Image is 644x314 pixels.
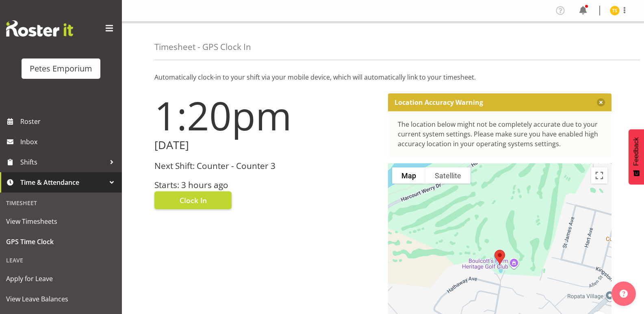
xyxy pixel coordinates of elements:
h1: 1:20pm [154,93,378,137]
img: tamara-straker11292.jpg [610,6,620,15]
span: Roster [20,115,118,128]
span: GPS Time Clock [6,236,116,248]
span: Apply for Leave [6,273,116,285]
span: Shifts [20,156,106,168]
button: Show satellite imagery [425,167,471,184]
a: View Timesheets [2,211,120,232]
button: Feedback - Show survey [629,129,644,184]
button: Toggle fullscreen view [591,167,607,184]
span: Inbox [20,136,118,148]
button: Show street map [392,167,425,184]
p: Automatically clock-in to your shift via your mobile device, which will automatically link to you... [154,72,611,82]
h3: Next Shift: Counter - Counter 3 [154,161,378,171]
span: View Timesheets [6,215,116,227]
button: Close message [597,98,605,106]
div: Petes Emporium [30,63,92,75]
span: Clock In [180,195,207,206]
a: View Leave Balances [2,289,120,309]
a: Apply for Leave [2,269,120,289]
div: Timesheet [2,195,120,211]
span: Time & Attendance [20,176,106,188]
span: Feedback [633,137,640,166]
h2: [DATE] [154,139,378,152]
img: help-xxl-2.png [620,290,628,298]
h3: Starts: 3 hours ago [154,180,378,190]
div: Leave [2,252,120,269]
span: View Leave Balances [6,293,116,305]
img: Rosterit website logo [6,20,73,37]
a: GPS Time Clock [2,232,120,252]
p: Location Accuracy Warning [395,98,483,106]
button: Clock In [154,191,232,209]
div: The location below might not be completely accurate due to your current system settings. Please m... [398,119,602,149]
h4: Timesheet - GPS Clock In [154,42,251,52]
